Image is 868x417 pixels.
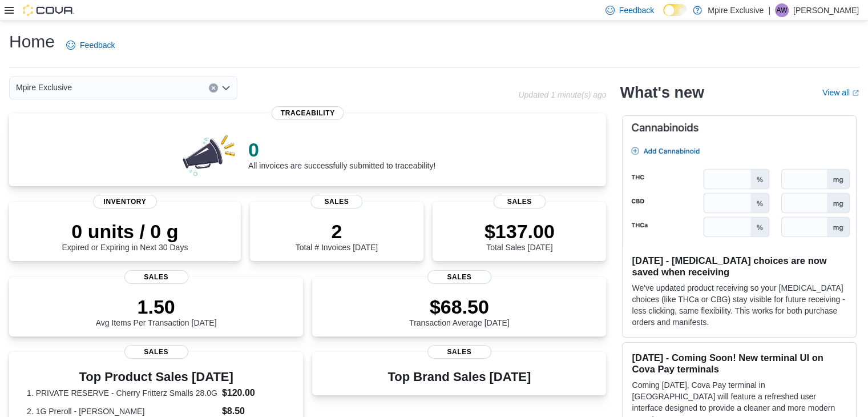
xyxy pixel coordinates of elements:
p: Updated 1 minute(s) ago [518,90,606,99]
button: Clear input [209,83,218,93]
span: Sales [494,195,546,209]
h3: Top Brand Sales [DATE] [387,370,531,384]
p: | [768,3,770,17]
button: Open list of options [221,83,231,93]
p: 1.50 [96,295,217,318]
a: Feedback [62,34,119,57]
h3: [DATE] - [MEDICAL_DATA] choices are now saved when receiving [632,255,847,278]
div: Total # Invoices [DATE] [296,220,378,252]
span: Sales [427,345,491,359]
div: All invoices are successfully submitted to traceability! [248,138,435,170]
span: Sales [124,345,188,359]
img: 0 [180,131,239,177]
span: Feedback [80,39,115,51]
span: Traceability [272,106,344,120]
div: Expired or Expiring in Next 30 Days [62,220,188,252]
p: 2 [296,220,378,243]
p: Mpire Exclusive [708,3,764,17]
div: Avg Items Per Transaction [DATE] [96,295,217,327]
h2: What's new [620,83,704,102]
h1: Home [9,30,55,53]
dt: 2. 1G Preroll - [PERSON_NAME] [27,406,217,417]
dd: $120.00 [222,386,285,400]
p: We've updated product receiving so your [MEDICAL_DATA] choices (like THCa or CBG) stay visible fo... [632,282,847,328]
dt: 1. PRIVATE RESERVE - Cherry Fritterz Smalls 28.0G [27,387,217,399]
div: Transaction Average [DATE] [409,295,510,327]
span: AW [776,3,787,17]
span: Mpire Exclusive [16,81,72,94]
span: Sales [124,270,188,284]
span: Inventory [93,195,157,209]
h3: [DATE] - Coming Soon! New terminal UI on Cova Pay terminals [632,352,847,375]
a: View allExternal link [822,88,859,97]
h3: Top Product Sales [DATE] [27,370,285,384]
img: Cova [23,5,74,16]
span: Feedback [619,5,654,16]
span: Sales [427,270,491,284]
input: Dark Mode [663,4,687,16]
p: $68.50 [409,295,510,318]
svg: External link [852,90,859,97]
p: [PERSON_NAME] [793,3,859,17]
p: 0 [248,138,435,161]
span: Sales [310,195,362,209]
p: 0 units / 0 g [62,220,188,243]
div: Alexsa Whaley [775,3,789,17]
p: $137.00 [485,220,555,243]
div: Total Sales [DATE] [485,220,555,252]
